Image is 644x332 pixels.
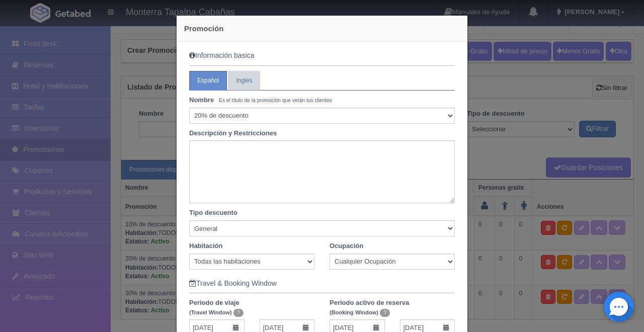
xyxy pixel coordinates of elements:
[322,298,462,317] label: Periodo activo de reserva
[219,98,332,103] small: Es el título de la promoción que verán tus clientes
[380,309,390,317] span: ?
[228,71,260,91] a: Inglés
[330,309,378,315] small: (Booking Window)
[182,208,462,218] label: Tipo descuento
[184,23,460,34] h4: Promoción
[189,241,222,251] label: Habitación
[189,71,227,91] a: Español
[189,280,455,287] h5: Travel & Booking Window
[233,309,244,317] span: ?
[189,309,232,315] small: (Travel Window)
[182,298,322,317] label: Periodo de viaje
[189,52,455,59] h5: Información basica
[182,129,462,138] label: Descripción y Restricciones
[330,241,363,251] label: Ocupación
[189,96,214,105] label: Nombre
